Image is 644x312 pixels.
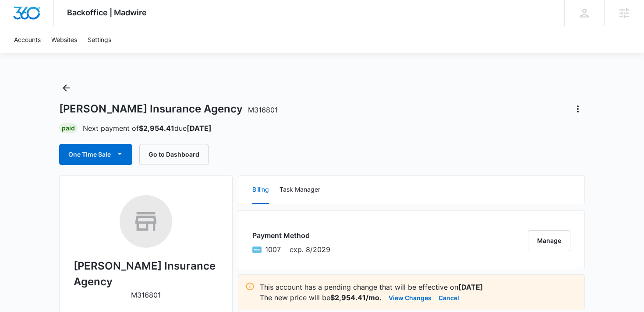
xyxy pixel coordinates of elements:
[59,123,78,133] div: Paid
[139,144,209,165] button: Go to Dashboard
[82,26,117,53] a: Settings
[67,8,147,17] span: Backoffice | Madwire
[59,81,73,95] button: Back
[74,258,218,290] h2: [PERSON_NAME] Insurance Agency
[571,102,585,116] button: Actions
[139,124,174,133] strong: $2,954.41
[458,283,483,291] strong: [DATE]
[59,144,132,165] button: One Time Sale
[260,282,577,292] p: This account has a pending change that will be effective on
[260,292,382,303] p: The new price will be
[528,230,570,251] button: Manage
[46,26,82,53] a: Websites
[290,244,330,255] span: exp. 8/2029
[131,290,161,300] p: M316801
[9,26,46,53] a: Accounts
[439,292,459,303] button: Cancel
[252,230,330,241] h3: Payment Method
[280,176,320,204] button: Task Manager
[330,293,382,302] strong: $2,954.41/mo.
[59,102,278,116] h1: [PERSON_NAME] Insurance Agency
[389,292,432,303] button: View Changes
[83,123,212,133] p: Next payment of due
[187,124,212,133] strong: [DATE]
[252,176,269,204] button: Billing
[265,244,281,255] span: American Express ending with
[248,105,278,114] span: M316801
